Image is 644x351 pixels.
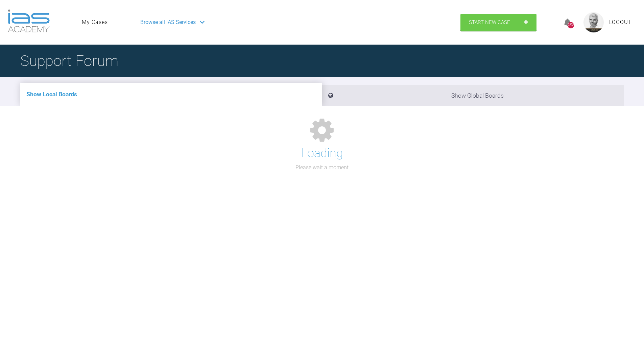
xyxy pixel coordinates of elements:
img: profile.png [583,12,604,32]
li: Show Global Boards [322,85,624,106]
p: Please wait a moment [295,163,349,172]
span: Browse all IAS Services [140,18,196,27]
a: Logout [609,18,632,27]
h1: Loading [301,144,343,163]
li: Show Local Boards [20,83,322,106]
img: logo-light.3e3ef733.png [8,9,50,32]
a: My Cases [82,18,108,27]
div: 7536 [568,22,574,28]
span: Start New Case [469,19,510,25]
h1: Support Forum [20,49,118,73]
a: Start New Case [460,14,536,31]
